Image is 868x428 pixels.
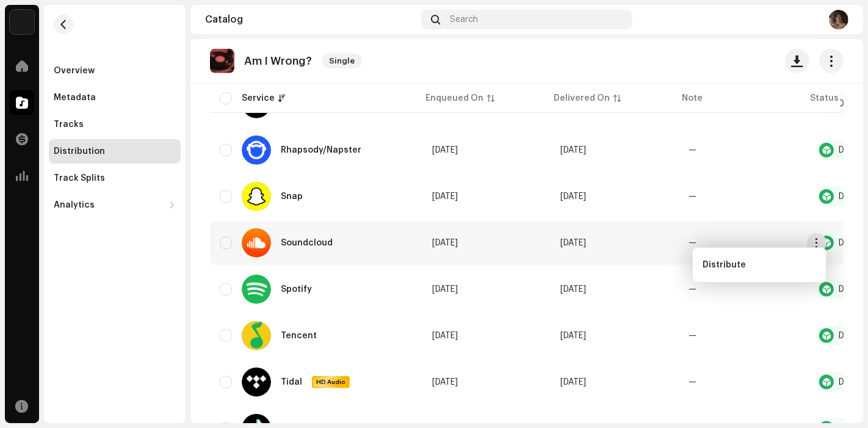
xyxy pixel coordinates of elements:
[432,332,458,340] span: Sep 22, 2025
[829,10,848,29] img: 26d1ca34-8796-4382-ba49-b84530fb376d
[432,146,458,154] span: Sep 22, 2025
[49,85,181,110] re-m-nav-item: Metadata
[425,92,483,104] div: Enqueued On
[689,285,696,294] re-a-table-badge: —
[560,332,586,340] span: Sep 22, 2025
[281,285,312,294] div: Spotify
[49,193,181,217] re-m-nav-dropdown: Analytics
[281,332,317,340] div: Tencent
[450,15,478,24] span: Search
[432,285,458,294] span: Sep 22, 2025
[49,166,181,190] re-m-nav-item: Track Splits
[49,139,181,164] re-m-nav-item: Distribution
[560,146,586,154] span: Sep 22, 2025
[10,10,34,34] img: 34f81ff7-2202-4073-8c5d-62963ce809f3
[205,15,416,24] div: Catalog
[432,239,458,247] span: Sep 22, 2025
[242,92,275,104] div: Service
[689,146,696,154] re-a-table-badge: —
[689,239,696,247] re-a-table-badge: —
[560,192,586,201] span: Sep 22, 2025
[322,54,362,68] span: Single
[54,93,96,103] div: Metadata
[49,112,181,137] re-m-nav-item: Tracks
[560,285,586,294] span: Sep 22, 2025
[281,192,303,201] div: Snap
[689,332,696,340] re-a-table-badge: —
[49,59,181,83] re-m-nav-item: Overview
[54,147,105,156] div: Distribution
[281,146,361,154] div: Rhapsody/Napster
[703,260,746,270] span: Distribute
[210,49,234,73] img: 54c6f7e4-7f5f-4da6-afcf-d04c92526f81
[54,200,95,210] div: Analytics
[54,120,84,129] div: Tracks
[689,192,696,201] re-a-table-badge: —
[689,378,696,386] re-a-table-badge: —
[560,239,586,247] span: Sep 22, 2025
[432,378,458,386] span: Sep 22, 2025
[560,378,586,386] span: Sep 22, 2025
[432,192,458,201] span: Sep 22, 2025
[554,92,610,104] div: Delivered On
[313,378,349,386] span: HD Audio
[54,173,105,183] div: Track Splits
[54,66,95,76] div: Overview
[281,378,302,386] div: Tidal
[281,239,333,247] div: Soundcloud
[244,55,312,68] p: Am I Wrong?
